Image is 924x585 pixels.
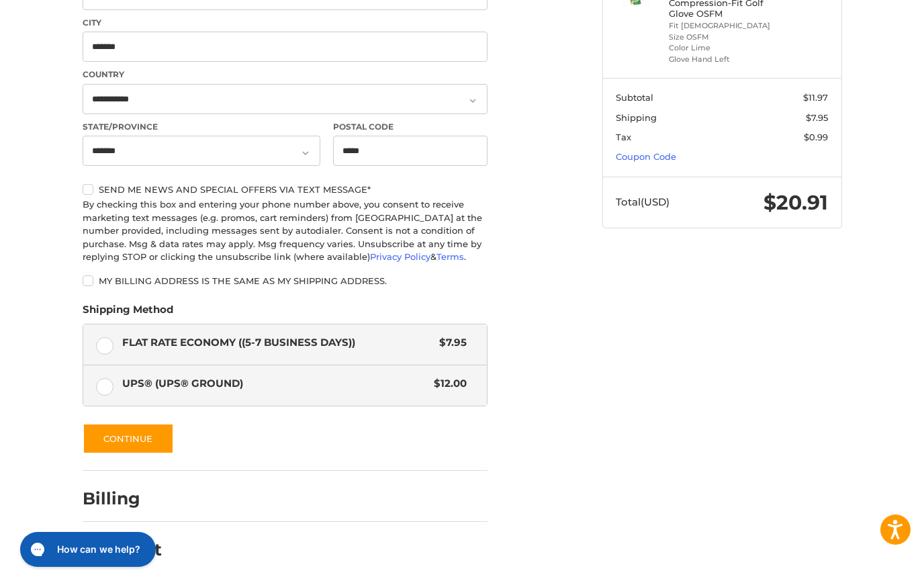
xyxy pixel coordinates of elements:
[616,132,631,142] span: Tax
[13,527,160,572] iframe: Gorgias live chat messenger
[83,488,161,509] h2: Billing
[370,251,430,262] a: Privacy Policy
[669,32,772,43] li: Size OSFM
[333,121,488,133] label: Postal Code
[83,69,488,81] label: Country
[804,132,828,142] span: $0.99
[806,112,828,123] span: $7.95
[669,20,772,32] li: Fit [DEMOGRAPHIC_DATA]
[83,275,488,286] label: My billing address is the same as my shipping address.
[616,195,669,208] span: Total (USD)
[83,17,488,29] label: City
[83,184,488,195] label: Send me news and special offers via text message*
[433,335,467,351] span: $7.95
[803,92,828,103] span: $11.97
[764,190,828,215] span: $20.91
[616,151,676,162] a: Coupon Code
[83,121,320,133] label: State/Province
[669,42,772,54] li: Color Lime
[83,198,488,264] div: By checking this box and entering your phone number above, you consent to receive marketing text ...
[616,112,657,123] span: Shipping
[669,54,772,65] li: Glove Hand Left
[428,376,467,392] span: $12.00
[616,92,653,103] span: Subtotal
[83,423,174,454] button: Continue
[83,302,173,324] legend: Shipping Method
[122,376,428,392] span: UPS® (UPS® Ground)
[122,335,433,351] span: Flat Rate Economy ((5-7 Business Days))
[436,251,464,262] a: Terms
